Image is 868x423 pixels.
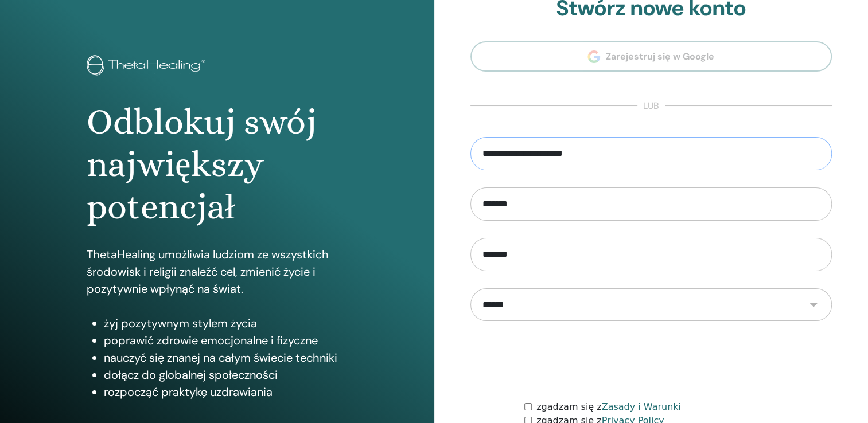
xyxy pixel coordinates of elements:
a: Zasady i Warunki [602,401,681,412]
p: ThetaHealing umożliwia ludziom ze wszystkich środowisk i religii znaleźć cel, zmienić życie i poz... [87,246,347,297]
span: lub [637,99,665,113]
li: nauczyć się znanej na całym świecie techniki [104,349,347,366]
iframe: reCAPTCHA [564,338,738,383]
li: żyj pozytywnym stylem życia [104,315,347,332]
h1: Odblokuj swój największy potencjał [87,101,347,229]
label: zgadzam się z [536,400,681,414]
li: poprawić zdrowie emocjonalne i fizyczne [104,332,347,349]
li: dołącz do globalnej społeczności [104,366,347,383]
li: rozpocząć praktykę uzdrawiania [104,383,347,401]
